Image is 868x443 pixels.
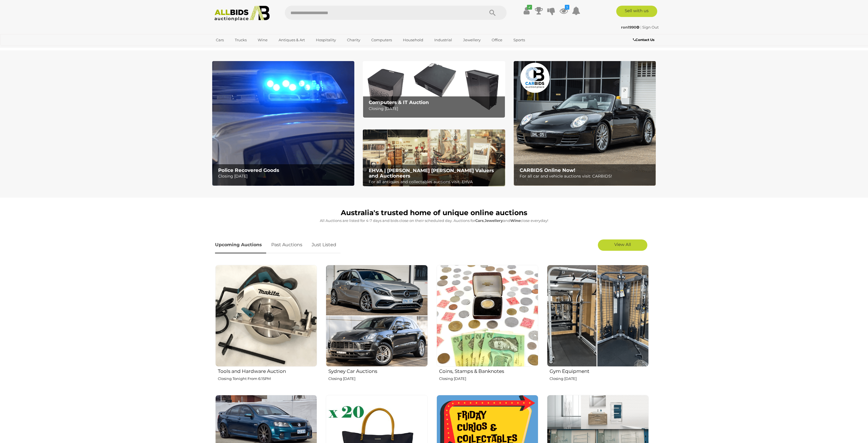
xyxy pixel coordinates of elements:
b: Computers & IT Auction [369,100,429,105]
a: Office [488,35,506,45]
a: [GEOGRAPHIC_DATA] [212,45,260,54]
a: Just Listed [307,237,340,253]
img: Allbids.com.au [211,6,273,21]
strong: Jewellery [485,218,503,223]
b: Contact Us [633,38,654,42]
a: Trucks [231,35,250,45]
a: EHVA | Evans Hastings Valuers and Auctioneers EHVA | [PERSON_NAME] [PERSON_NAME] Valuers and Auct... [363,129,505,187]
p: For all car and vehicle auctions visit: CARBIDS! [520,173,653,180]
i: ✔ [527,5,532,10]
img: CARBIDS Online Now! [514,61,656,186]
a: Charity [343,35,364,45]
a: Hospitality [312,35,340,45]
img: EHVA | Evans Hastings Valuers and Auctioneers [363,129,505,187]
a: Sell with us [616,6,657,17]
p: Closing [DATE] [218,173,351,180]
h2: Sydney Car Auctions [328,367,428,374]
a: Contact Us [633,37,656,43]
strong: Wine [510,218,520,223]
img: Coins, Stamps & Banknotes [437,265,538,367]
p: For all antiques and collectables auctions visit: EHVA [369,178,502,185]
a: 3 [559,6,568,16]
p: All Auctions are listed for 4-7 days and bids close on their scheduled day. Auctions for , and cl... [215,217,653,224]
b: EHVA | [PERSON_NAME] [PERSON_NAME] Valuers and Auctioneers [369,168,494,179]
p: Closing [DATE] [550,375,649,382]
img: Police Recovered Goods [212,61,354,186]
span: View All [614,242,631,247]
a: Tools and Hardware Auction Closing Tonight From 6:15PM [215,265,317,390]
strong: Cars [475,218,484,223]
button: Search [478,6,507,20]
h2: Coins, Stamps & Banknotes [439,367,538,374]
a: View All [598,239,647,251]
img: Tools and Hardware Auction [215,265,317,367]
a: Computers [368,35,396,45]
a: Household [399,35,427,45]
h2: Tools and Hardware Auction [218,367,317,374]
i: 3 [565,5,569,10]
p: Closing [DATE] [328,375,428,382]
a: Sydney Car Auctions Closing [DATE] [325,265,428,390]
a: Wine [254,35,271,45]
a: Sign Out [642,25,659,29]
img: Sydney Car Auctions [326,265,428,367]
a: Upcoming Auctions [215,237,266,253]
a: Gym Equipment Closing [DATE] [547,265,649,390]
a: Cars [212,35,227,45]
p: Closing Tonight From 6:15PM [218,375,317,382]
a: Coins, Stamps & Banknotes Closing [DATE] [436,265,538,390]
a: Computers & IT Auction Computers & IT Auction Closing [DATE] [363,61,505,118]
b: CARBIDS Online Now! [520,167,575,173]
p: Closing [DATE] [439,375,538,382]
img: Gym Equipment [547,265,649,367]
a: Past Auctions [267,237,307,253]
span: | [640,25,641,29]
p: Closing [DATE] [369,105,502,112]
b: Police Recovered Goods [218,167,279,173]
a: Antiques & Art [275,35,309,45]
a: ron1990 [621,25,640,29]
a: Jewellery [459,35,484,45]
h1: Australia's trusted home of unique online auctions [215,209,653,217]
a: Industrial [431,35,456,45]
h2: Gym Equipment [550,367,649,374]
img: Computers & IT Auction [363,61,505,118]
strong: ron1990 [621,25,639,29]
a: CARBIDS Online Now! CARBIDS Online Now! For all car and vehicle auctions visit: CARBIDS! [514,61,656,186]
a: ✔ [522,6,531,16]
a: Police Recovered Goods Police Recovered Goods Closing [DATE] [212,61,354,186]
a: Sports [510,35,529,45]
